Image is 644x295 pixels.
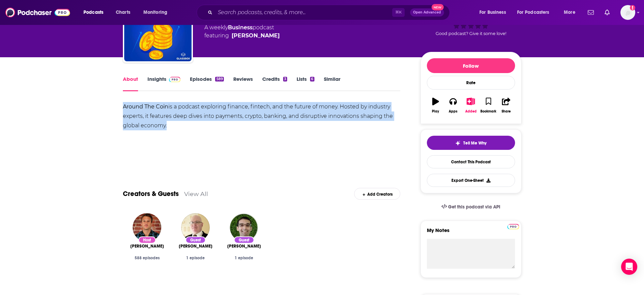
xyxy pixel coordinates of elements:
img: tell me why sparkle [455,140,461,146]
div: Open Intercom Messenger [621,259,637,275]
button: Play [427,93,444,118]
span: New [432,4,444,10]
div: 6 [310,77,314,81]
svg: Add a profile image [630,5,635,10]
button: Share [497,93,515,118]
a: Reviews [233,76,253,91]
a: Creators & Guests [123,190,179,198]
div: Search podcasts, credits, & more... [203,5,456,20]
button: Open AdvancedNew [410,8,444,17]
div: Guest [185,236,206,243]
button: Apps [444,93,462,118]
div: Guest [234,236,254,243]
a: View All [184,190,208,197]
span: Open Advanced [413,11,441,14]
span: [PERSON_NAME] [227,243,261,249]
span: ⌘ K [392,8,405,17]
div: 3 [283,77,287,81]
div: Play [432,109,439,113]
a: Ahmed Siddiqui [227,243,261,249]
a: Mike Townsend [130,243,164,249]
input: Search podcasts, credits, & more... [215,7,392,18]
label: My Notes [427,227,515,239]
img: User Profile [620,5,635,20]
div: 1 episode [177,256,214,260]
div: Host [138,236,156,243]
button: open menu [513,7,559,18]
span: featuring [204,32,280,40]
span: [PERSON_NAME] [130,243,164,249]
a: Pro website [507,223,519,229]
span: For Business [479,8,506,17]
span: Podcasts [83,8,103,17]
a: Mike Townsend [232,32,280,40]
b: Around The Coin [123,103,168,110]
img: Podchaser Pro [507,224,519,229]
a: Similar [324,76,340,91]
a: InsightsPodchaser Pro [147,76,181,91]
span: Get this podcast via API [448,204,500,210]
div: 589 [215,77,224,81]
span: More [564,8,575,17]
a: Show notifications dropdown [585,7,597,18]
div: Added [465,109,477,113]
div: Bookmark [480,109,496,113]
img: David Gerard [181,213,210,242]
span: Charts [116,8,130,17]
span: For Podcasters [517,8,549,17]
span: Tell Me Why [463,140,486,146]
button: tell me why sparkleTell Me Why [427,136,515,150]
button: Follow [427,58,515,73]
a: Contact This Podcast [427,155,515,168]
button: Bookmark [480,93,497,118]
div: A weekly podcast [204,24,280,40]
img: Mike Townsend [133,213,161,242]
a: Get this podcast via API [436,199,506,215]
div: is a podcast exploring finance, fintech, and the future of money. Hosted by industry experts, it ... [123,102,401,130]
div: Apps [449,109,457,113]
a: David Gerard [179,243,212,249]
div: 1 episode [225,256,263,260]
a: About [123,76,138,91]
a: Lists6 [297,76,314,91]
button: Show profile menu [620,5,635,20]
span: Good podcast? Give it some love! [436,31,506,36]
button: open menu [139,7,176,18]
div: Rate [427,76,515,90]
img: Podchaser - Follow, Share and Rate Podcasts [5,6,70,19]
button: Export One-Sheet [427,174,515,187]
a: Charts [111,7,134,18]
a: Business [228,24,252,31]
img: Ahmed Siddiqui [230,213,258,242]
a: Show notifications dropdown [602,7,612,18]
img: Podchaser Pro [169,77,181,82]
a: Episodes589 [190,76,224,91]
div: Add Creators [354,188,400,200]
a: Credits3 [262,76,287,91]
span: Logged in as AlyssaScarpaci [620,5,635,20]
button: open menu [559,7,584,18]
span: Monitoring [143,8,167,17]
button: open menu [475,7,514,18]
button: Added [462,93,479,118]
span: [PERSON_NAME] [179,243,212,249]
button: open menu [79,7,112,18]
div: 588 episodes [128,256,166,260]
div: Share [502,109,511,113]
